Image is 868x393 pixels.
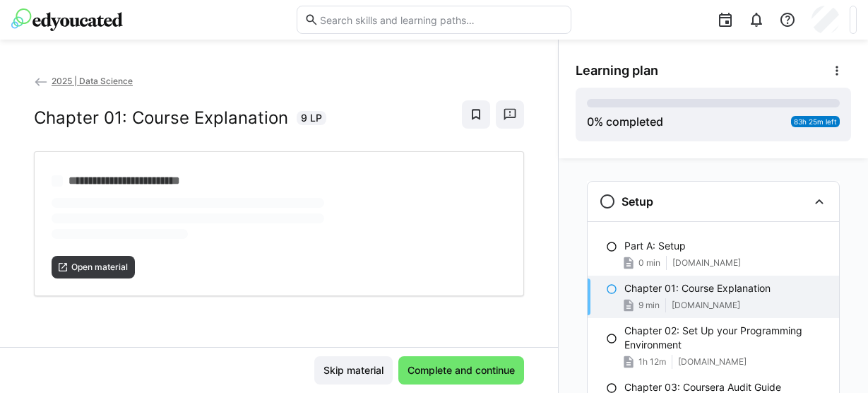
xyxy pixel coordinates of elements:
h3: Setup [622,194,653,209]
span: Learning plan [576,63,658,78]
span: Skip material [321,363,386,377]
span: [DOMAIN_NAME] [672,257,741,269]
span: 0 min [638,257,660,269]
span: Complete and continue [405,363,517,377]
input: Search skills and learning paths… [319,13,564,26]
button: Open material [52,256,135,278]
span: [DOMAIN_NAME] [678,356,747,368]
p: Part A: Setup [624,239,686,253]
span: 0 [587,115,594,129]
h2: Chapter 01: Course Explanation [34,107,288,129]
p: Chapter 01: Course Explanation [624,281,771,295]
span: 2025 | Data Science [52,76,133,86]
p: Chapter 02: Set Up your Programming Environment [624,324,828,352]
a: 2025 | Data Science [34,76,133,86]
span: Open material [70,262,129,273]
span: 9 min [638,300,660,311]
span: 9 LP [301,111,322,125]
button: Skip material [314,356,393,385]
span: [DOMAIN_NAME] [672,300,740,311]
div: % completed [587,113,663,130]
span: 83h 25m left [794,117,837,126]
span: 1h 12m [638,356,666,368]
button: Complete and continue [398,356,524,385]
